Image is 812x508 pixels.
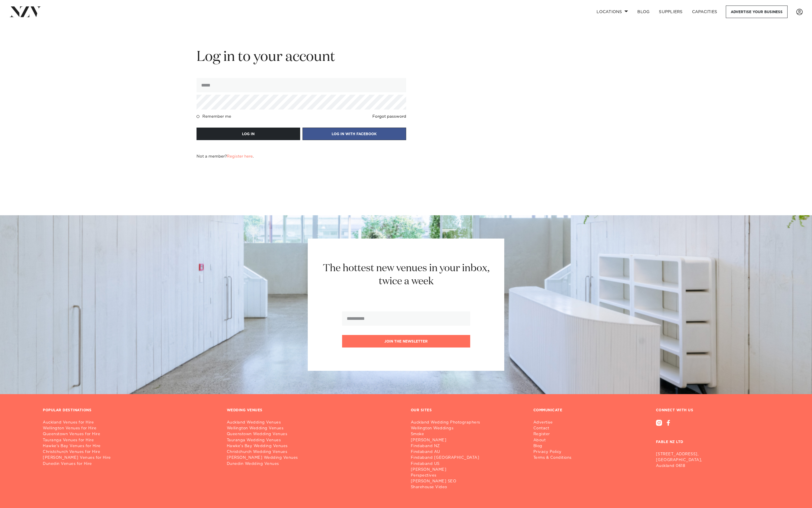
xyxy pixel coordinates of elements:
[342,335,470,348] button: Join the newsletter
[533,443,576,449] a: Blog
[227,438,401,443] a: Tauranga Wedding Venues
[411,449,485,455] a: Findaband AU
[411,484,485,490] a: Sharehouse Video
[411,408,432,413] h3: OUR SITES
[411,438,485,443] a: [PERSON_NAME]
[411,467,485,473] a: [PERSON_NAME]
[533,426,576,431] a: Contact
[227,431,401,437] a: Queenstown Wedding Venues
[227,408,263,413] h3: WEDDING VENUES
[302,131,406,136] a: LOG IN WITH FACEBOOK
[687,6,722,18] a: Capacities
[43,461,217,467] a: Dunedin Venues for Hire
[9,6,41,17] img: nzv-logo.png
[227,443,401,449] a: Hawke's Bay Wedding Venues
[43,408,91,413] h3: POPULAR DESTINATIONS
[227,461,401,467] a: Dunedin Wedding Venues
[411,443,485,449] a: Findaband NZ
[411,455,485,461] a: Findaband [GEOGRAPHIC_DATA]
[227,449,401,455] a: Christchurch Wedding Venues
[43,426,217,431] a: Wellington Venues for Hire
[43,420,217,426] a: Auckland Venues for Hire
[411,473,485,479] a: Perspectives
[302,128,406,140] button: LOG IN WITH FACEBOOK
[197,154,254,159] h4: Not a member? .
[411,426,485,431] a: Wellington Weddings
[227,455,401,461] a: [PERSON_NAME] Wedding Venues
[533,420,576,426] a: Advertise
[202,114,231,119] h4: Remember me
[43,449,217,455] a: Christchurch Venues for Hire
[197,48,406,66] h2: Log in to your account
[656,451,769,469] p: [STREET_ADDRESS], [GEOGRAPHIC_DATA], Auckland 0618
[411,431,485,437] a: Smoke
[411,461,485,467] a: Findaband US
[316,262,496,288] h2: The hottest new venues in your inbox, twice a week
[43,438,217,443] a: Tauranga Venues for Hire
[533,455,576,461] a: Terms & Conditions
[227,420,401,426] a: Auckland Wedding Venues
[533,431,576,437] a: Register
[592,6,633,18] a: Locations
[726,6,788,18] a: Advertise your business
[197,128,300,140] button: LOG IN
[227,426,401,431] a: Wellington Wedding Venues
[633,6,654,18] a: BLOG
[654,6,687,18] a: SUPPLIERS
[43,455,217,461] a: [PERSON_NAME] Venues for Hire
[533,408,562,413] h3: COMMUNICATE
[411,479,485,484] a: [PERSON_NAME] SEO
[372,114,406,119] a: Forgot password
[43,431,217,437] a: Queenstown Venues for Hire
[656,408,769,413] h3: CONNECT WITH US
[656,426,769,449] h3: FABLE NZ LTD
[411,420,485,426] a: Auckland Wedding Photographers
[533,449,576,455] a: Privacy Policy
[43,443,217,449] a: Hawke's Bay Venues for Hire
[227,154,253,158] a: Register here
[533,438,576,443] a: About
